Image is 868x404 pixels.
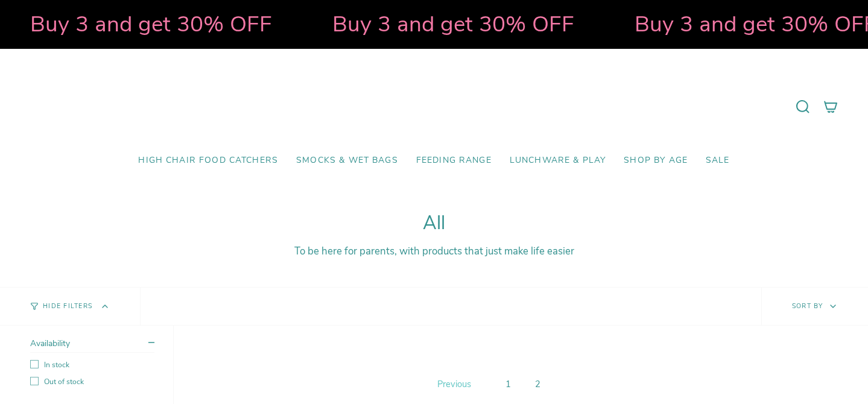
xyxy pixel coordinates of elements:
[30,377,154,387] label: Out of stock
[129,147,287,175] a: High Chair Food Catchers
[30,338,154,353] summary: Availability
[30,360,154,370] label: In stock
[416,156,492,166] span: Feeding Range
[296,156,398,166] span: Smocks & Wet Bags
[434,375,474,393] a: Previous
[697,147,739,175] a: SALE
[30,212,838,235] h1: All
[43,303,92,310] span: Hide Filters
[332,9,574,39] strong: Buy 3 and get 30% OFF
[624,156,688,166] span: Shop by Age
[501,147,615,175] a: Lunchware & Play
[437,378,471,390] span: Previous
[530,376,545,393] a: 2
[510,156,606,166] span: Lunchware & Play
[330,67,538,147] a: Mumma’s Little Helpers
[761,288,868,325] button: Sort by
[615,147,697,175] a: Shop by Age
[792,301,823,311] span: Sort by
[706,156,730,166] span: SALE
[407,147,501,175] a: Feeding Range
[138,156,278,166] span: High Chair Food Catchers
[30,338,70,349] span: Availability
[287,147,407,175] a: Smocks & Wet Bags
[294,244,574,258] span: To be here for parents, with products that just make life easier
[501,376,516,393] a: 1
[30,9,272,39] strong: Buy 3 and get 30% OFF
